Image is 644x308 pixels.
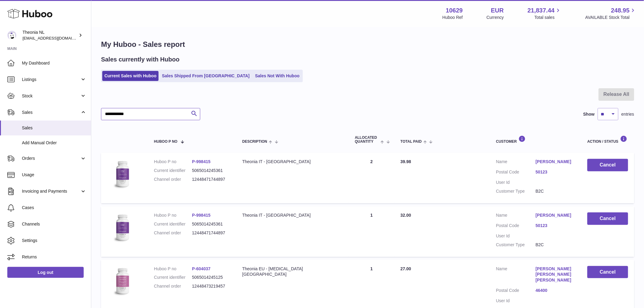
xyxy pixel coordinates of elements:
dd: 12448473219457 [192,283,230,289]
span: My Dashboard [22,60,86,66]
span: 27.00 [401,266,411,271]
strong: 10629 [446,6,463,15]
dt: Name [496,266,536,285]
dd: 5065014245361 [192,168,230,173]
img: info@wholesomegoods.eu [7,31,16,40]
dt: Channel order [154,230,192,236]
span: Listings [22,77,80,82]
dt: Huboo P no [154,266,192,272]
span: Settings [22,238,86,243]
span: Description [242,140,267,144]
span: AVAILABLE Stock Total [585,15,637,20]
dt: Postal Code [496,223,536,230]
a: Current Sales with Huboo [102,71,159,81]
span: Stock [22,93,80,99]
span: Channels [22,221,86,227]
a: P-604037 [192,266,211,271]
td: 1 [349,206,394,257]
dd: 12448471744897 [192,177,230,182]
span: entries [621,111,634,117]
span: Total paid [401,140,422,144]
a: 50123 [536,169,575,175]
div: Theonia IT - [GEOGRAPHIC_DATA] [242,212,343,218]
span: 32.00 [401,213,411,218]
span: 248.95 [611,6,630,15]
dt: Current identifier [154,275,192,280]
a: [PERSON_NAME] [536,212,575,218]
dt: Name [496,212,536,220]
dt: User Id [496,298,536,304]
dt: User Id [496,180,536,185]
dt: Channel order [154,283,192,289]
div: Action / Status [587,135,628,144]
dt: Huboo P no [154,159,192,165]
a: [PERSON_NAME] [536,159,575,165]
div: Theonia NL [23,30,77,41]
span: ALLOCATED Quantity [355,136,379,144]
a: 46400 [536,288,575,293]
a: 248.95 AVAILABLE Stock Total [585,6,637,20]
button: Cancel [587,212,628,225]
a: P-998415 [192,159,211,164]
dd: 5065014245125 [192,275,230,280]
div: Theonia IT - [GEOGRAPHIC_DATA] [242,159,343,165]
a: [PERSON_NAME] [PERSON_NAME] [PERSON_NAME] [536,266,575,283]
span: Sales [22,125,86,131]
div: Customer [496,135,575,144]
td: 2 [349,153,394,203]
span: Add Manual Order [22,140,86,146]
span: Sales [22,110,80,115]
dt: Huboo P no [154,212,192,218]
span: 39.98 [401,159,411,164]
span: Total sales [534,15,562,20]
dd: 5065014245361 [192,221,230,227]
dd: 12448471744897 [192,230,230,236]
a: P-998415 [192,213,211,218]
img: 106291725893198.jpg [107,266,138,296]
dt: Name [496,159,536,166]
dt: Customer Type [496,242,536,248]
a: Sales Shipped From [GEOGRAPHIC_DATA] [160,71,252,81]
strong: EUR [491,6,504,15]
dt: Current identifier [154,168,192,173]
span: Orders [22,156,80,161]
dt: Channel order [154,177,192,182]
a: 50123 [536,223,575,229]
dd: B2C [536,188,575,194]
span: Huboo P no [154,140,177,144]
div: Theonia EU - [MEDICAL_DATA][GEOGRAPHIC_DATA] [242,266,343,278]
label: Show [583,111,595,117]
button: Cancel [587,266,628,278]
span: Usage [22,172,86,178]
a: Log out [7,267,84,278]
span: [EMAIL_ADDRESS][DOMAIN_NAME] [23,36,89,40]
span: Invoicing and Payments [22,188,80,194]
h1: My Huboo - Sales report [101,40,634,49]
div: Currency [487,15,504,20]
dd: B2C [536,242,575,248]
h2: Sales currently with Huboo [101,55,180,64]
img: 106291725893008.jpg [107,159,138,189]
a: Sales Not With Huboo [253,71,302,81]
dt: Postal Code [496,288,536,295]
button: Cancel [587,159,628,171]
span: Returns [22,254,86,260]
span: 21,837.44 [527,6,555,15]
span: Cases [22,205,86,211]
img: 106291725893008.jpg [107,212,138,243]
dt: Postal Code [496,169,536,177]
div: Huboo Ref [443,15,463,20]
dt: User Id [496,233,536,239]
dt: Current identifier [154,221,192,227]
a: 21,837.44 Total sales [527,6,562,20]
dt: Customer Type [496,188,536,194]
